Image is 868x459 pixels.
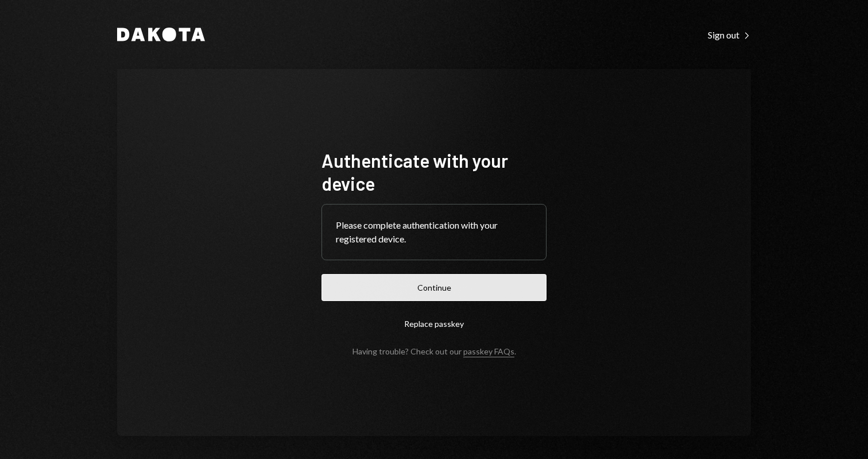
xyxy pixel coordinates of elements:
a: passkey FAQs [463,346,514,357]
div: Sign out [708,29,751,41]
a: Sign out [708,28,751,41]
div: Please complete authentication with your registered device. [336,218,532,246]
button: Replace passkey [321,310,547,337]
div: Having trouble? Check out our . [352,346,516,356]
h1: Authenticate with your device [321,149,547,195]
button: Continue [321,274,547,301]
